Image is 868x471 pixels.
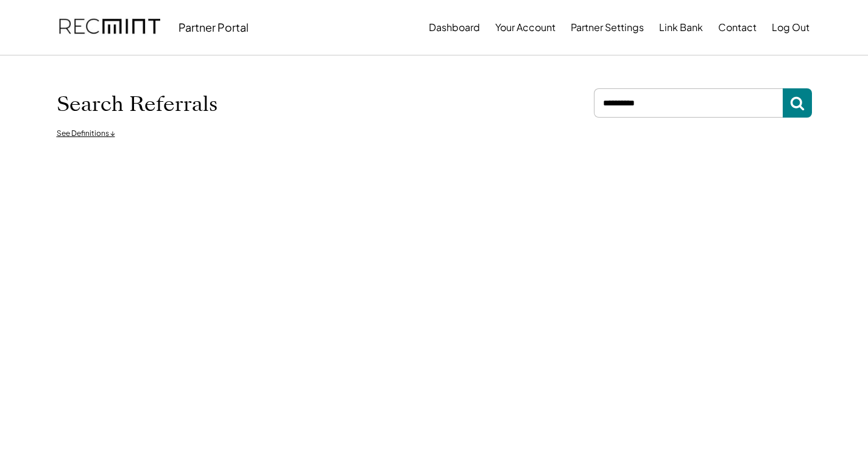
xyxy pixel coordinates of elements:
[429,15,480,40] button: Dashboard
[59,7,160,48] img: recmint-logotype%403x.png
[772,15,810,40] button: Log Out
[178,20,249,34] div: Partner Portal
[495,15,556,40] button: Your Account
[57,91,217,117] h1: Search Referrals
[571,15,644,40] button: Partner Settings
[57,129,115,139] div: See Definitions ↓
[659,15,703,40] button: Link Bank
[718,15,757,40] button: Contact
